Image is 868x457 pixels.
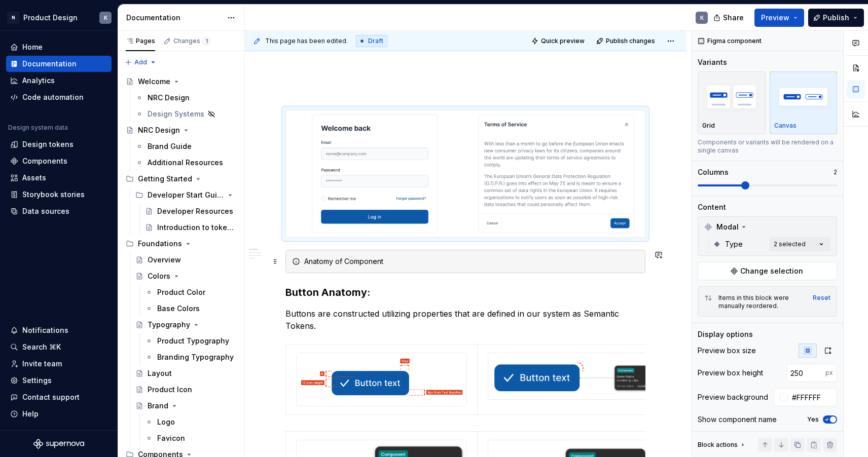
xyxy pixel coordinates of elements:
[22,173,46,183] div: Assets
[774,122,797,130] p: Canvas
[173,37,210,45] div: Changes
[148,158,223,168] div: Additional Resources
[141,284,240,300] a: Product Color
[593,34,660,48] button: Publish changes
[131,268,240,284] a: Colors
[22,92,84,102] div: Code automation
[698,262,837,280] button: Change selection
[6,322,112,338] button: Notifications
[148,271,170,281] div: Colors
[202,37,210,45] span: 1
[6,372,112,389] a: Settings
[131,252,240,268] a: Overview
[131,90,240,106] a: NRC Design
[33,439,84,449] svg: Supernova Logo
[131,317,240,333] a: Typography
[265,37,348,45] span: This page has been edited.
[698,368,763,378] div: Preview box height
[770,237,830,251] button: 2 selected
[157,336,229,346] div: Product Typography
[22,139,74,149] div: Design tokens
[808,9,864,27] button: Publish
[22,325,68,335] div: Notifications
[6,406,112,422] button: Help
[770,71,838,134] button: placeholderCanvas
[698,138,837,155] div: Components or variants will be rendered on a single canvas
[285,285,645,299] h3: Button Anatomy:
[138,239,182,249] div: Foundations
[698,57,727,67] div: Variants
[148,320,190,330] div: Typography
[6,89,112,105] a: Code automation
[23,13,78,23] div: Product Design
[528,34,589,48] button: Quick preview
[141,219,240,236] a: Introduction to tokens
[148,93,190,103] div: NRC Design
[148,255,181,265] div: Overview
[22,409,39,419] div: Help
[740,266,803,276] span: Change selection
[606,37,655,45] span: Publish changes
[148,368,172,378] div: Layout
[22,359,62,369] div: Invite team
[8,124,68,132] div: Design system data
[122,171,240,187] div: Getting Started
[122,236,240,252] div: Foundations
[6,153,112,169] a: Components
[718,294,807,310] div: Items in this block were manually reordered.
[122,122,240,138] a: NRC Design
[141,203,240,219] a: Developer Resources
[716,222,739,232] span: Modal
[823,13,849,23] span: Publish
[285,308,645,332] p: Buttons are constructed utilizing properties that are defined in our system as Semantic Tokens.
[297,353,466,406] img: 708821ab-6fac-4180-b013-fbc809927cd4.png
[141,414,240,430] a: Logo
[22,342,61,352] div: Search ⌘K
[725,239,743,249] span: Type
[774,78,833,115] img: placeholder
[813,294,830,302] button: Reset
[138,77,170,87] div: Welcome
[761,13,789,23] span: Preview
[698,414,777,425] div: Show component name
[157,287,205,297] div: Product Color
[148,141,192,151] div: Brand Guide
[131,398,240,414] a: Brand
[131,106,240,122] a: Design Systems
[148,385,192,395] div: Product Icon
[6,39,112,55] a: Home
[774,240,806,248] div: 2 selected
[157,352,234,362] div: Branding Typography
[6,389,112,405] button: Contact support
[698,438,747,452] div: Block actions
[6,56,112,72] a: Documentation
[6,339,112,355] button: Search ⌘K
[6,170,112,186] a: Assets
[134,58,147,66] span: Add
[786,364,825,382] input: 116
[22,42,43,52] div: Home
[6,186,112,203] a: Storybook stories
[698,202,726,212] div: Content
[698,441,738,449] div: Block actions
[131,382,240,398] a: Product Icon
[126,37,155,45] div: Pages
[138,174,192,184] div: Getting Started
[131,138,240,155] a: Brand Guide
[131,155,240,171] a: Additional Resources
[700,219,835,235] div: Modal
[702,78,761,115] img: placeholder
[698,167,729,177] div: Columns
[22,59,77,69] div: Documentation
[723,13,744,23] span: Share
[148,190,224,200] div: Developer Start Guide
[6,136,112,153] a: Design tokens
[6,356,112,372] a: Invite team
[754,9,804,27] button: Preview
[788,388,837,406] input: Auto
[834,168,837,176] p: 2
[148,109,204,119] div: Design Systems
[708,9,750,27] button: Share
